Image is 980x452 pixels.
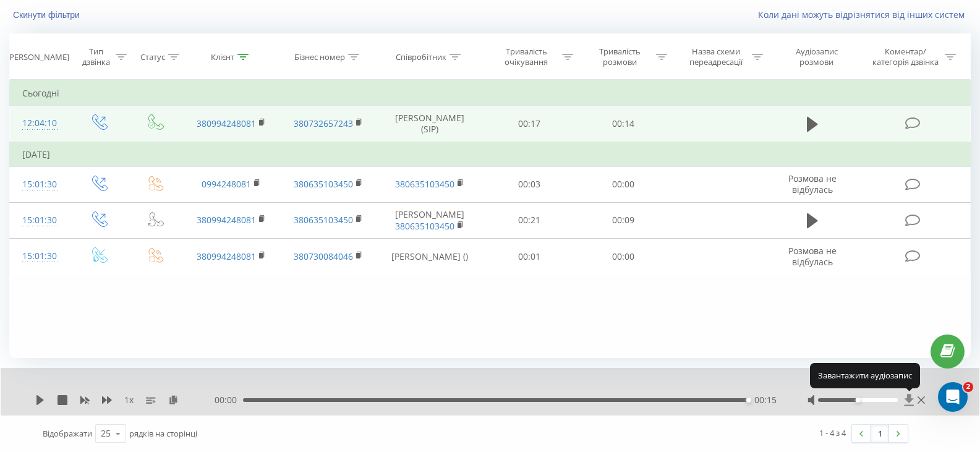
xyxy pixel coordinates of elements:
a: 380635103450 [294,214,353,226]
span: Розмова не відбулась [788,245,837,268]
span: 00:15 [754,394,777,406]
a: 380635103450 [395,178,454,190]
a: 1 [871,425,889,442]
td: 00:03 [482,166,576,202]
div: 15:01:30 [22,244,58,268]
div: Назва схеми переадресації [683,46,749,67]
span: Відображати [43,428,92,439]
td: 00:00 [576,239,670,275]
a: 0994248081 [202,178,251,190]
span: рядків на сторінці [129,428,197,439]
div: Тривалість розмови [587,46,653,67]
div: Статус [140,52,165,62]
a: 380635103450 [395,220,454,232]
a: 380994248081 [197,117,256,129]
div: 15:01:30 [22,173,58,197]
button: Скинути фільтри [9,9,86,20]
div: Accessibility label [856,398,861,403]
td: [PERSON_NAME] [377,202,482,238]
td: Сьогодні [10,81,971,106]
div: Коментар/категорія дзвінка [869,46,942,67]
div: Аудіозапис розмови [778,46,854,67]
td: 00:14 [576,106,670,142]
a: 380994248081 [197,250,256,262]
span: 00:00 [215,394,243,406]
div: Клієнт [211,52,234,62]
div: 25 [101,427,111,440]
td: [PERSON_NAME] (SIP) [377,106,482,142]
div: [PERSON_NAME] [7,52,69,62]
div: Тип дзвінка [80,46,112,67]
span: 2 [963,382,973,392]
td: [PERSON_NAME] () [377,239,482,275]
div: 15:01:30 [22,208,58,232]
a: 380994248081 [197,214,256,226]
div: Бізнес номер [294,52,345,62]
div: Тривалість очікування [493,46,559,67]
div: 1 - 4 з 4 [819,427,846,439]
iframe: Intercom live chat [938,382,968,412]
a: 380732657243 [294,117,353,129]
a: Коли дані можуть відрізнятися вiд інших систем [758,9,971,20]
td: 00:21 [482,202,576,238]
div: Завантажити аудіозапис [810,363,920,388]
a: 380730084046 [294,250,353,262]
div: Accessibility label [746,398,751,403]
div: 12:04:10 [22,111,58,135]
span: Розмова не відбулась [788,173,837,195]
td: 00:17 [482,106,576,142]
td: 00:01 [482,239,576,275]
div: Співробітник [396,52,446,62]
td: 00:09 [576,202,670,238]
td: [DATE] [10,142,971,167]
a: 380635103450 [294,178,353,190]
span: 1 x [124,394,134,406]
td: 00:00 [576,166,670,202]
